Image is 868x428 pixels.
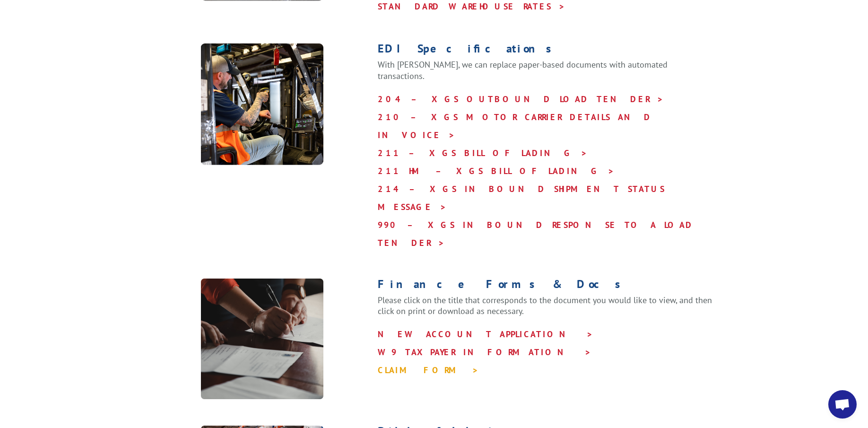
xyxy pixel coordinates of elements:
[378,43,714,59] h1: EDI Specifications
[378,148,588,158] a: 211 – XGS BILL OF LADING >
[378,59,714,90] p: With [PERSON_NAME], we can replace paper-based documents with automated transactions.
[378,295,714,326] p: Please click on the title that corresponds to the document you would like to view, and then click...
[378,183,665,212] a: 214 – XGS INBOUND SHIPMENT STATUS MESSAGE >
[378,166,615,176] a: 211 HM – XGS BILL OF LADING >
[378,347,591,358] a: W9 TAXPAYER INFORMATION >
[828,390,857,419] div: Open chat
[201,279,323,400] img: paper-and-people@3x
[378,94,664,105] a: 204 – XGS OUTBOUND LOAD TENDER >
[378,279,714,295] h1: Finance Forms & Docs
[378,365,479,376] a: CLAIM FORM >
[378,112,652,140] a: 210 – XGS MOTOR CARRIER DETAILS AND INVOICE >
[378,219,694,248] a: 990 – XGS INBOUND RESPONSE TO A LOAD TENDER >
[201,43,323,166] img: XpressGlobalSystems_Resources_EDI
[378,329,593,340] a: NEW ACCOUNT APPLICATION >
[378,1,565,12] a: STANDARD WAREHOUSE RATES >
